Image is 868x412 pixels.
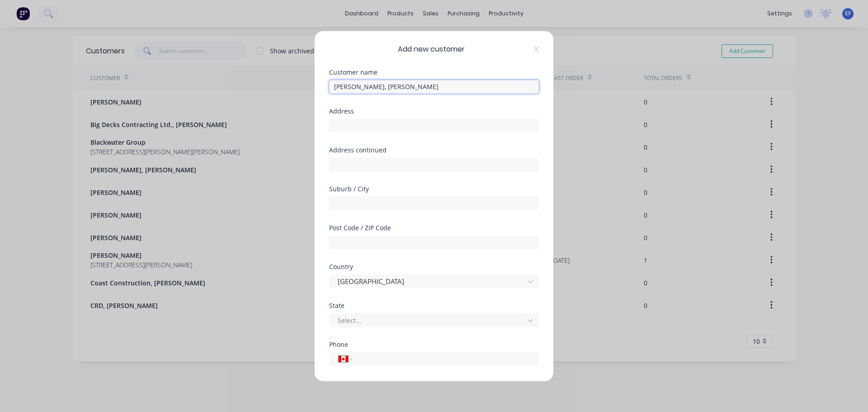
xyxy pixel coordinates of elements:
div: State [329,302,539,308]
div: Phone [329,341,539,347]
div: Address continued [329,147,539,153]
div: Post Code / ZIP Code [329,224,539,231]
div: Suburb / City [329,185,539,192]
div: Address [329,108,539,114]
span: Add new customer [398,43,465,54]
div: Country [329,263,539,270]
div: ABN [329,380,539,386]
div: Customer name [329,69,539,75]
